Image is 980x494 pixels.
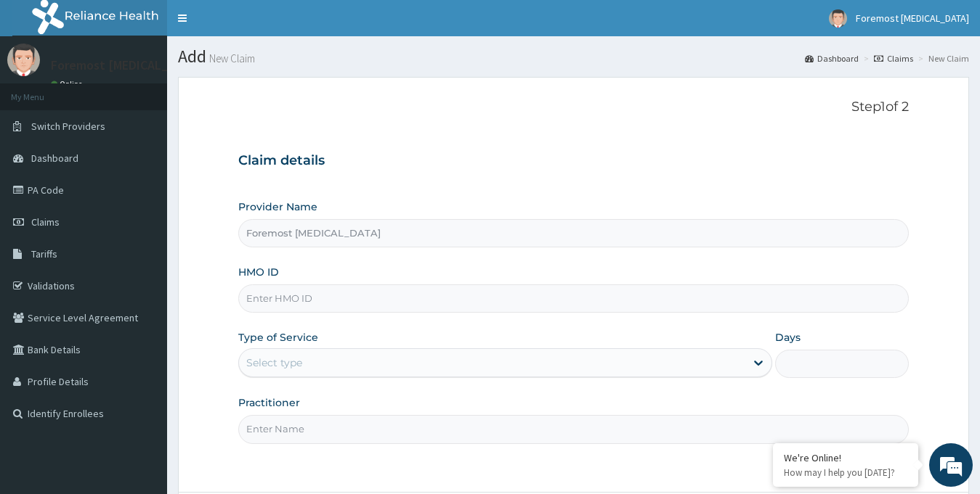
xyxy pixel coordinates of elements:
[206,53,255,64] small: New Claim
[31,247,57,260] span: Tariffs
[238,265,279,279] label: HMO ID
[31,215,60,229] span: Claims
[915,52,969,65] li: New Claim
[238,284,910,313] input: Enter HMO ID
[31,120,105,133] span: Switch Providers
[805,52,859,65] a: Dashboard
[829,9,847,28] img: User Image
[775,330,801,345] label: Days
[246,355,302,370] div: Select type
[51,79,86,89] a: Online
[31,152,78,165] span: Dashboard
[784,466,907,479] p: How may I help you today?
[856,12,969,25] span: Foremost [MEDICAL_DATA]
[238,330,318,345] label: Type of Service
[178,47,969,66] h1: Add
[7,44,40,76] img: User Image
[51,59,203,72] p: Foremost [MEDICAL_DATA]
[238,153,910,169] h3: Claim details
[238,395,300,410] label: Practitioner
[238,99,910,115] p: Step 1 of 2
[874,52,913,65] a: Claims
[784,451,907,464] div: We're Online!
[238,415,910,443] input: Enter Name
[238,199,317,214] label: Provider Name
